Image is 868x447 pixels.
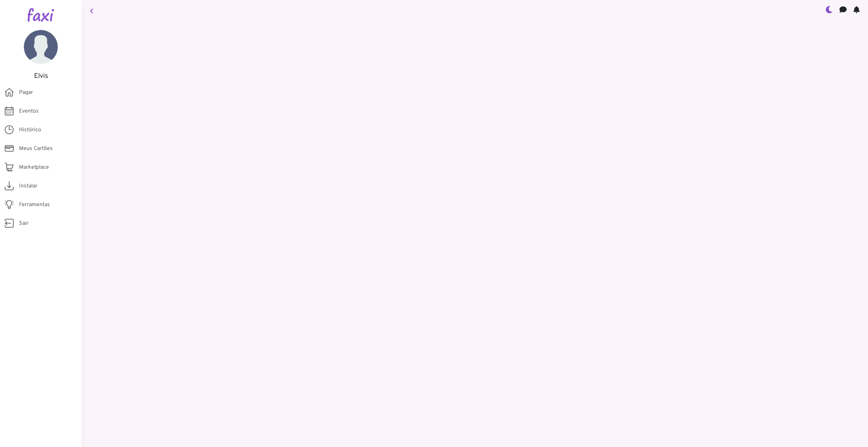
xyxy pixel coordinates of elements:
[19,182,37,190] span: Instalar
[19,107,39,115] span: Eventos
[19,145,53,153] span: Meus Cartões
[19,126,41,134] span: Histórico
[19,219,29,228] span: Sair
[19,201,50,209] span: Ferramentas
[19,88,33,97] span: Pagar
[10,72,71,80] h5: Elvis
[19,163,49,171] span: Marketplace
